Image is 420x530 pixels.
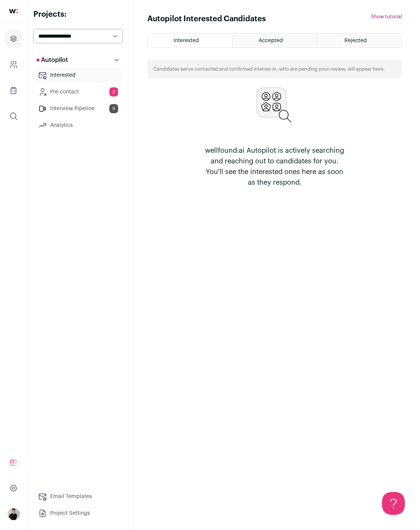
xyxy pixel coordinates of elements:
a: Interested [33,68,123,83]
p: Autopilot [36,55,68,65]
span: Accepted [259,38,283,43]
p: wellfound:ai Autopilot is actively searching and reaching out to candidates for you. You'll see t... [202,145,347,188]
a: Pre-contact2 [33,84,123,100]
img: wellfound-shorthand-0d5821cbd27db2630d0214b213865d53afaa358527fdda9d0ea32b1df1b89c2c.svg [9,9,18,13]
span: Interested [174,38,199,43]
a: Accepted [233,34,317,47]
button: Show tutorial [371,14,402,20]
p: Candidates we’ve contacted and confirmed interest in, who are pending your review, will appear here. [153,66,385,72]
iframe: Help Scout Beacon - Open [382,492,405,515]
h2: Projects: [33,9,123,20]
span: 2 [109,87,118,97]
button: Open dropdown [8,508,20,520]
a: Interview Pipeline9 [33,101,123,116]
a: Project Settings [33,506,123,521]
a: Projects [5,30,22,48]
a: Analytics [33,118,123,133]
a: Rejected [317,34,401,47]
span: Rejected [344,38,367,43]
h1: Autopilot Interested Candidates [147,14,266,24]
a: Email Templates [33,489,123,504]
span: 9 [109,104,118,113]
a: Company and ATS Settings [5,55,22,74]
button: Autopilot [33,52,123,68]
a: Company Lists [5,81,22,100]
img: 19277569-medium_jpg [8,508,20,520]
